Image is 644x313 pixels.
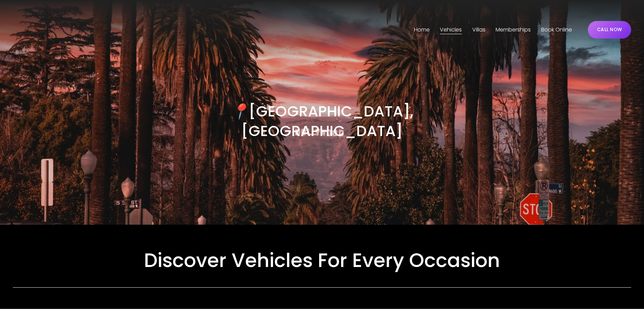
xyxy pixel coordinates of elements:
h3: [GEOGRAPHIC_DATA], [GEOGRAPHIC_DATA] [167,102,476,141]
a: Home [414,24,430,35]
a: Memberships [496,24,531,35]
h2: Discover Vehicles For Every Occasion [13,248,631,273]
a: Book Online [541,24,572,35]
span: Vehicles [440,25,462,35]
a: CALL NOW [588,21,631,39]
a: folder dropdown [440,24,462,35]
em: 📍 [231,101,249,121]
img: Luxury Car &amp; Home Rentals For Every Occasion [13,13,67,47]
span: Villas [472,25,485,35]
a: folder dropdown [472,24,485,35]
